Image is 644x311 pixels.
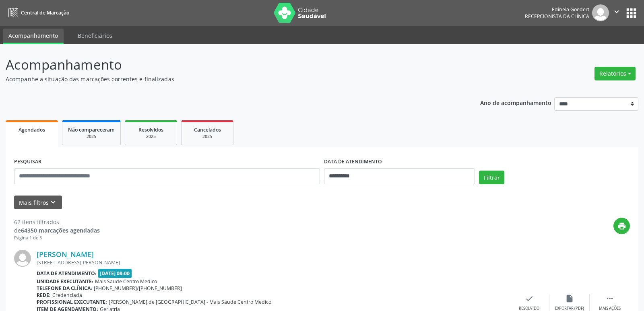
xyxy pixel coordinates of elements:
[14,156,41,168] label: PESQUISAR
[592,4,609,21] img: img
[624,6,638,20] button: apps
[194,126,221,133] span: Cancelados
[565,294,574,303] i: insert_drive_file
[21,227,100,234] strong: 64350 marcações agendadas
[95,278,157,285] span: Mais Saude Centro Medico
[14,235,100,241] div: Página 1 de 5
[525,6,589,13] div: Edineia Goedert
[3,29,64,44] a: Acompanhamento
[187,134,227,140] div: 2025
[14,226,100,235] div: de
[6,6,69,19] a: Central de Marcação
[37,270,97,277] b: Data de atendimento:
[37,299,107,305] b: Profissional executante:
[14,218,100,226] div: 62 itens filtrados
[480,97,551,107] p: Ano de acompanhamento
[19,126,45,133] span: Agendados
[617,222,626,231] i: print
[609,4,624,21] button: 
[605,294,614,303] i: 
[138,126,163,133] span: Resolvidos
[613,218,630,234] button: print
[98,269,132,278] span: [DATE] 08:00
[94,285,182,292] span: [PHONE_NUMBER]/[PHONE_NUMBER]
[525,13,589,20] span: Recepcionista da clínica
[594,67,636,80] button: Relatórios
[37,259,509,266] div: [STREET_ADDRESS][PERSON_NAME]
[6,75,448,83] p: Acompanhe a situação das marcações correntes e finalizadas
[49,198,58,207] i: keyboard_arrow_down
[21,9,69,16] span: Central de Marcação
[324,156,382,168] label: DATA DE ATENDIMENTO
[37,292,51,299] b: Rede:
[479,171,504,184] button: Filtrar
[6,55,448,75] p: Acompanhamento
[37,250,94,259] a: [PERSON_NAME]
[37,278,93,285] b: Unidade executante:
[68,126,115,133] span: Não compareceram
[37,285,92,292] b: Telefone da clínica:
[52,292,82,299] span: Credenciada
[68,134,115,140] div: 2025
[72,29,118,43] a: Beneficiários
[612,7,621,16] i: 
[14,250,31,267] img: img
[109,299,271,305] span: [PERSON_NAME] de [GEOGRAPHIC_DATA] - Mais Saude Centro Medico
[131,134,171,140] div: 2025
[14,196,62,210] button: Mais filtroskeyboard_arrow_down
[525,294,534,303] i: check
